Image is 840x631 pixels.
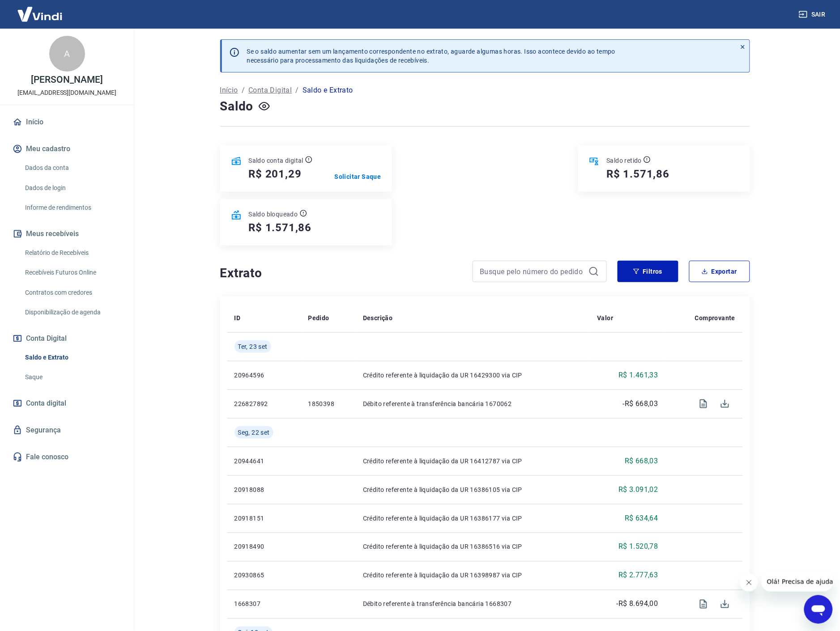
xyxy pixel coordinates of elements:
[235,600,294,609] p: 1668307
[220,97,254,115] h4: Saldo
[797,6,829,23] button: Sair
[21,303,123,322] a: Disponibilização de agenda
[804,595,833,624] iframe: Botão para abrir a janela de mensagens
[26,397,66,410] span: Conta digital
[625,456,658,466] p: R$ 668,03
[762,572,833,592] iframe: Mensagem da empresa
[618,570,658,581] p: R$ 2.777,63
[363,371,583,380] p: Crédito referente à liquidação da UR 16429300 via CIP
[11,447,123,467] a: Fale conosco
[618,542,658,552] p: R$ 1.520,78
[617,599,658,610] p: -R$ 8.694,00
[618,370,658,381] p: R$ 1.461,33
[235,399,294,408] p: 226827892
[11,420,123,440] a: Segurança
[335,172,381,181] a: Solicitar Saque
[21,159,123,177] a: Dados da conta
[235,313,241,322] p: ID
[363,313,393,322] p: Descrição
[607,156,642,165] p: Saldo retido
[220,85,238,96] a: Início
[625,513,658,524] p: R$ 634,64
[21,348,123,367] a: Saldo e Extrato
[21,368,123,386] a: Saque
[235,571,294,580] p: 20930865
[235,371,294,380] p: 20964596
[714,593,736,615] span: Download
[308,313,329,322] p: Pedido
[235,485,294,494] p: 20918088
[296,85,299,96] p: /
[693,393,714,415] span: Visualizar
[618,261,678,282] button: Filtros
[480,265,585,278] input: Busque pelo número do pedido
[235,457,294,466] p: 20944641
[695,313,735,322] p: Comprovante
[220,264,462,282] h4: Extrato
[248,85,292,96] a: Conta Digital
[238,428,270,437] span: Seg, 22 set
[249,167,302,181] h5: R$ 201,29
[308,399,349,408] p: 1850398
[11,224,123,244] button: Meus recebíveis
[618,484,658,495] p: R$ 3.091,02
[5,6,75,13] span: Olá! Precisa de ajuda?
[249,210,298,219] p: Saldo bloqueado
[242,85,245,96] p: /
[249,220,312,235] h5: R$ 1.571,86
[363,542,583,551] p: Crédito referente à liquidação da UR 16386516 via CIP
[363,399,583,408] p: Débito referente à transferência bancária 1670062
[363,457,583,466] p: Crédito referente à liquidação da UR 16412787 via CIP
[689,261,750,282] button: Exportar
[607,167,670,181] h5: R$ 1.571,86
[49,36,85,72] div: A
[11,329,123,348] button: Conta Digital
[714,393,736,415] span: Download
[740,574,758,592] iframe: Fechar mensagem
[693,593,714,615] span: Visualizar
[21,179,123,197] a: Dados de login
[235,542,294,551] p: 20918490
[21,284,123,302] a: Contratos com credores
[11,394,123,413] a: Conta digital
[303,85,353,96] p: Saldo e Extrato
[21,263,123,282] a: Recebíveis Futuros Online
[31,75,102,85] p: [PERSON_NAME]
[21,199,123,217] a: Informe de rendimentos
[249,156,304,165] p: Saldo conta digital
[247,47,616,65] p: Se o saldo aumentar sem um lançamento correspondente no extrato, aguarde algumas horas. Isso acon...
[623,398,658,409] p: -R$ 668,03
[11,139,123,159] button: Meu cadastro
[238,342,268,351] span: Ter, 23 set
[363,600,583,609] p: Débito referente à transferência bancária 1668307
[11,112,123,132] a: Início
[363,571,583,580] p: Crédito referente à liquidação da UR 16398987 via CIP
[235,514,294,523] p: 20918151
[363,514,583,523] p: Crédito referente à liquidação da UR 16386177 via CIP
[21,244,123,262] a: Relatório de Recebíveis
[363,485,583,494] p: Crédito referente à liquidação da UR 16386105 via CIP
[17,88,116,97] p: [EMAIL_ADDRESS][DOMAIN_NAME]
[11,0,69,28] img: Vindi
[597,313,614,322] p: Valor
